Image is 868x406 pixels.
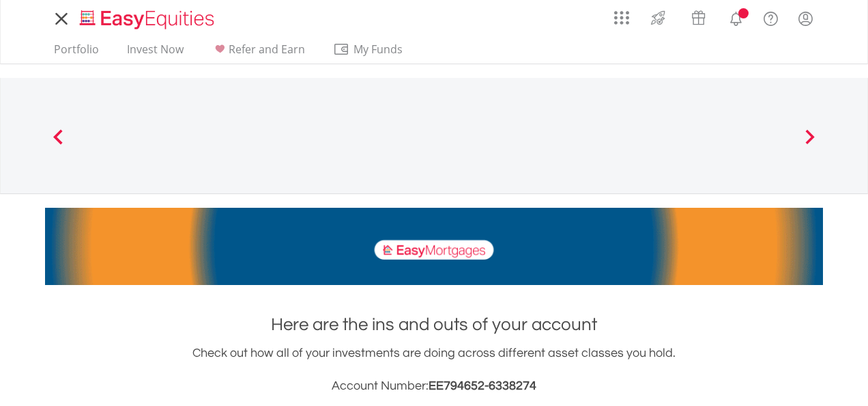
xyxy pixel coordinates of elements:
[687,7,710,29] img: vouchers-v2.svg
[121,42,189,64] a: Invest Now
[678,3,719,29] a: Vouchers
[753,3,788,31] a: FAQ's and Support
[206,42,310,64] a: Refer and Earn
[74,3,220,31] a: Home page
[45,344,823,396] div: Check out how all of your investments are doing across different asset classes you hold.
[45,377,823,396] h3: Account Number:
[48,42,104,64] a: Portfolio
[788,3,823,33] a: My Profile
[45,312,823,337] h1: Here are the ins and outs of your account
[45,208,823,285] img: EasyMortage Promotion Banner
[719,3,753,31] a: Notifications
[605,3,638,25] a: AppsGrid
[647,7,669,29] img: thrive-v2.svg
[77,8,220,31] img: EasyEquities_Logo.png
[429,379,536,392] span: EE794652-6338274
[229,42,305,57] span: Refer and Earn
[333,40,422,58] span: My Funds
[614,10,629,25] img: grid-menu-icon.svg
